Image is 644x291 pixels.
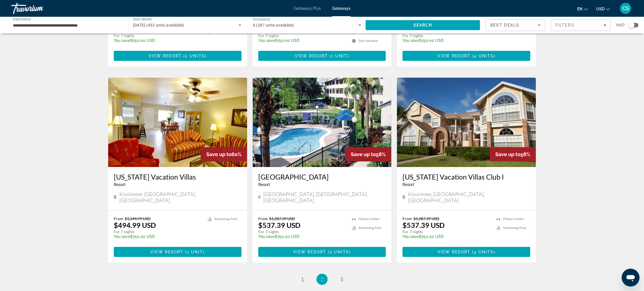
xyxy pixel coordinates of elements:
[402,229,491,234] p: For 7 nights
[596,5,610,13] button: Change currency
[402,38,491,43] p: $750.00 USD
[359,226,382,230] span: Swimming Pool
[114,38,130,43] span: You save
[490,147,536,161] div: 58%
[187,250,203,254] span: 1 unit
[125,216,151,221] span: $1,244.99 USD
[503,226,526,230] span: Swimming Pool
[330,250,349,254] span: 2 units
[359,217,380,221] span: Fitness Center
[622,269,640,287] iframe: Button to launch messaging window
[618,3,633,14] button: User Menu
[119,191,241,203] span: Kissimmee, [GEOGRAPHIC_DATA], [GEOGRAPHIC_DATA]
[359,39,378,43] span: Pets Allowed
[474,54,494,58] span: 4 units
[503,217,524,221] span: Fitness Center
[114,234,202,239] p: $750.00 USD
[555,23,574,27] span: Filters
[470,250,495,254] span: ( )
[114,38,202,43] p: $750.00 USD
[13,22,121,29] input: Select destination
[258,51,386,61] a: View Resort(1 unit)
[474,250,494,254] span: 4 units
[413,216,439,221] span: $1,287.39 USD
[332,6,351,11] a: Getaways
[263,191,386,203] span: [GEOGRAPHIC_DATA], [GEOGRAPHIC_DATA], [GEOGRAPHIC_DATA]
[114,173,241,181] h3: [US_STATE] Vacation Villas
[293,250,326,254] span: View Resort
[150,250,183,254] span: View Resort
[366,20,480,30] button: Search
[495,151,520,157] span: Save up to
[321,276,323,282] span: 2
[397,78,536,167] img: Florida Vacation Villas Club I
[133,17,152,21] span: Start Month
[402,182,414,187] span: Resort
[206,151,231,157] span: Save up to
[577,7,583,11] span: en
[301,276,304,282] span: 1
[253,78,392,167] img: Westgate Leisure Resort
[258,234,275,239] span: You save
[258,216,268,221] span: From
[253,17,271,21] span: Occupancy
[214,217,237,221] span: Swimming Pool
[149,54,182,58] span: View Resort
[328,54,349,58] span: ( )
[326,250,351,254] span: ( )
[402,234,419,239] span: You save
[490,22,541,28] mat-select: Sort by
[351,151,376,157] span: Save up to
[596,7,605,11] span: USD
[258,247,386,257] button: View Resort(2 units)
[345,147,391,161] div: 58%
[402,173,530,181] a: [US_STATE] Vacation Villas Club I
[258,38,347,43] p: $750.00 USD
[258,221,300,229] p: $537.39 USD
[114,221,156,229] p: $494.99 USD
[470,54,495,58] span: ( )
[108,274,536,285] nav: Pagination
[402,33,491,38] p: For 7 nights
[437,250,470,254] span: View Resort
[402,247,530,257] button: View Resort(4 units)
[185,54,205,58] span: 5 units
[408,191,530,203] span: Kissimmee, [GEOGRAPHIC_DATA], [GEOGRAPHIC_DATA]
[182,54,207,58] span: ( )
[114,229,202,234] p: For 7 nights
[551,19,611,31] button: Filters
[622,6,629,11] span: CS
[490,23,519,27] span: Best Deals
[183,250,205,254] span: ( )
[114,247,241,257] button: View Resort(1 unit)
[258,38,275,43] span: You save
[258,234,347,239] p: $750.00 USD
[201,147,247,161] div: 60%
[258,229,347,234] p: For 7 nights
[294,6,321,11] a: Getaways Plus
[114,234,130,239] span: You save
[437,54,470,58] span: View Resort
[11,1,67,16] a: Travorium
[258,33,347,38] p: For 7 nights
[402,216,412,221] span: From
[616,21,625,29] span: Map
[402,51,530,61] button: View Resort(4 units)
[258,173,386,181] a: [GEOGRAPHIC_DATA]
[269,216,295,221] span: $1,287.39 USD
[402,221,445,229] p: $537.39 USD
[340,276,343,282] span: 3
[114,51,241,61] button: View Resort(5 units)
[253,23,294,27] span: 6 (287 units available)
[114,216,123,221] span: From
[331,54,347,58] span: 1 unit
